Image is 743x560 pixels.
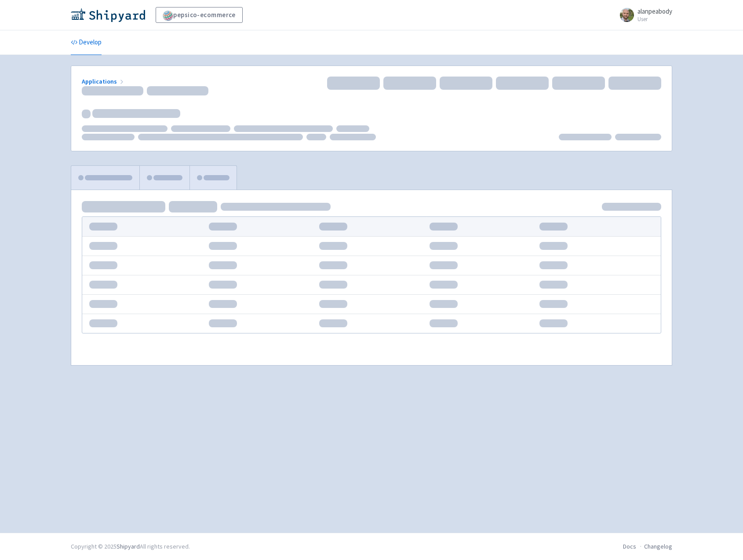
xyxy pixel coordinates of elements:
small: User [637,16,672,22]
img: Shipyard logo [71,8,145,22]
a: Changelog [644,542,672,550]
a: Develop [71,30,102,55]
div: Copyright © 2025 All rights reserved. [71,542,190,551]
a: pepsico-ecommerce [156,7,243,23]
a: Docs [623,542,636,550]
span: alanpeabody [637,7,672,15]
a: Shipyard [117,542,140,550]
a: alanpeabody User [615,8,672,22]
a: Applications [82,77,125,85]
